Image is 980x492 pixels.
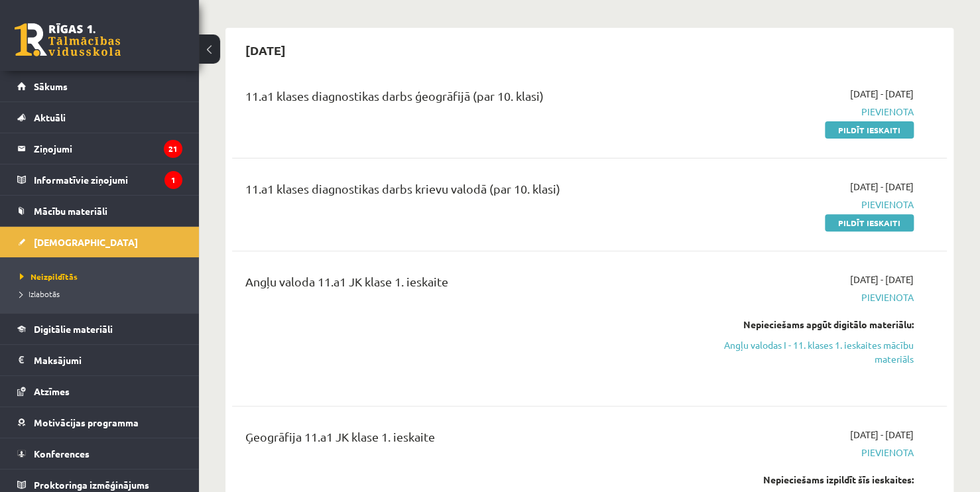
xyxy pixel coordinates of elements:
[17,407,182,438] a: Motivācijas programma
[850,273,914,286] span: [DATE] - [DATE]
[245,428,684,452] div: Ģeogrāfija 11.a1 JK klase 1. ieskaite
[34,323,113,335] span: Digitālie materiāli
[17,71,182,101] a: Sākums
[704,446,914,460] span: Pievienota
[34,164,182,195] legend: Informatīvie ziņojumi
[164,171,182,189] i: 1
[20,271,186,282] a: Neizpildītās
[17,164,182,195] a: Informatīvie ziņojumi1
[34,111,66,123] span: Aktuāli
[850,87,914,101] span: [DATE] - [DATE]
[704,318,914,332] div: Nepieciešams apgūt digitālo materiālu:
[34,133,182,164] legend: Ziņojumi
[34,448,90,460] span: Konferences
[34,80,68,92] span: Sākums
[17,438,182,469] a: Konferences
[825,121,914,139] a: Pildīt ieskaiti
[34,236,138,248] span: [DEMOGRAPHIC_DATA]
[34,479,149,491] span: Proktoringa izmēģinājums
[17,196,182,226] a: Mācību materiāli
[704,473,914,487] div: Nepieciešams izpildīt šīs ieskaites:
[17,314,182,344] a: Digitālie materiāli
[20,288,60,299] span: Izlabotās
[17,227,182,257] a: [DEMOGRAPHIC_DATA]
[17,345,182,375] a: Maksājumi
[704,198,914,212] span: Pievienota
[34,205,107,217] span: Mācību materiāli
[245,87,684,111] div: 11.a1 klases diagnostikas darbs ģeogrāfijā (par 10. klasi)
[17,133,182,164] a: Ziņojumi21
[17,376,182,406] a: Atzīmes
[20,271,78,282] span: Neizpildītās
[245,180,684,204] div: 11.a1 klases diagnostikas darbs krievu valodā (par 10. klasi)
[20,288,186,300] a: Izlabotās
[34,385,70,397] span: Atzīmes
[232,34,299,66] h2: [DATE]
[245,273,684,297] div: Angļu valoda 11.a1 JK klase 1. ieskaite
[34,345,182,375] legend: Maksājumi
[704,105,914,119] span: Pievienota
[825,214,914,231] a: Pildīt ieskaiti
[34,416,139,428] span: Motivācijas programma
[850,428,914,442] span: [DATE] - [DATE]
[164,140,182,158] i: 21
[17,102,182,133] a: Aktuāli
[704,338,914,366] a: Angļu valodas I - 11. klases 1. ieskaites mācību materiāls
[704,290,914,304] span: Pievienota
[850,180,914,194] span: [DATE] - [DATE]
[15,23,121,56] a: Rīgas 1. Tālmācības vidusskola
